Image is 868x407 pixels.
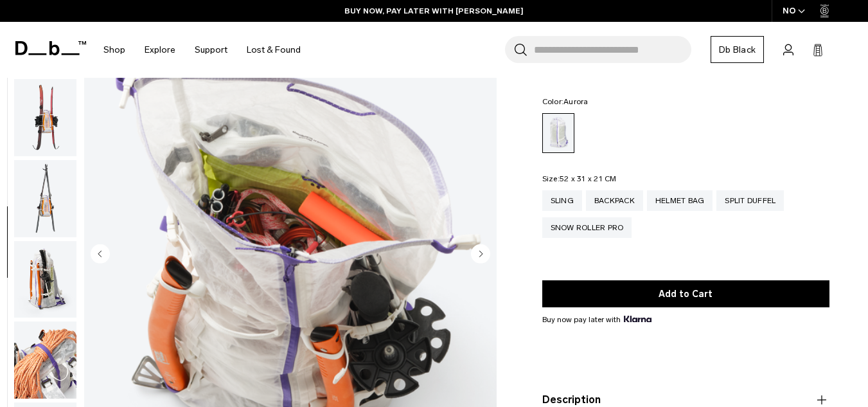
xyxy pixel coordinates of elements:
button: Add to Cart [542,280,829,307]
a: Explore [145,27,175,73]
img: Weigh_Lighter_Backpack_25L_10.png [14,241,76,318]
legend: Color: [542,98,589,105]
button: Next slide [471,244,490,266]
legend: Size: [542,175,617,183]
button: Weigh_Lighter_Backpack_25L_10.png [13,240,77,319]
span: Buy now pay later with [542,314,651,325]
span: 52 x 31 x 21 CM [560,174,617,183]
a: Sling [542,190,582,211]
a: Helmet Bag [647,190,713,211]
a: Shop [103,27,125,73]
a: Lost & Found [247,27,301,73]
img: Weigh_Lighter_Backpack_25L_11.png [14,321,76,399]
a: Support [195,27,227,73]
img: Weigh_Lighter_Backpack_25L_9.png [14,160,76,237]
img: Weigh_Lighter_Backpack_25L_8.png [14,79,76,156]
button: Weigh_Lighter_Backpack_25L_9.png [13,159,77,238]
a: Db Black [711,36,764,63]
a: Split Duffel [716,190,784,211]
a: Backpack [586,190,643,211]
img: {"height" => 20, "alt" => "Klarna"} [624,316,651,322]
button: Weigh_Lighter_Backpack_25L_11.png [13,321,77,399]
button: Weigh_Lighter_Backpack_25L_8.png [13,78,77,157]
a: Aurora [542,113,574,153]
a: BUY NOW, PAY LATER WITH [PERSON_NAME] [344,5,524,17]
span: Aurora [563,97,589,106]
a: Snow Roller Pro [542,217,632,238]
button: Previous slide [91,244,110,266]
nav: Main Navigation [94,22,310,78]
